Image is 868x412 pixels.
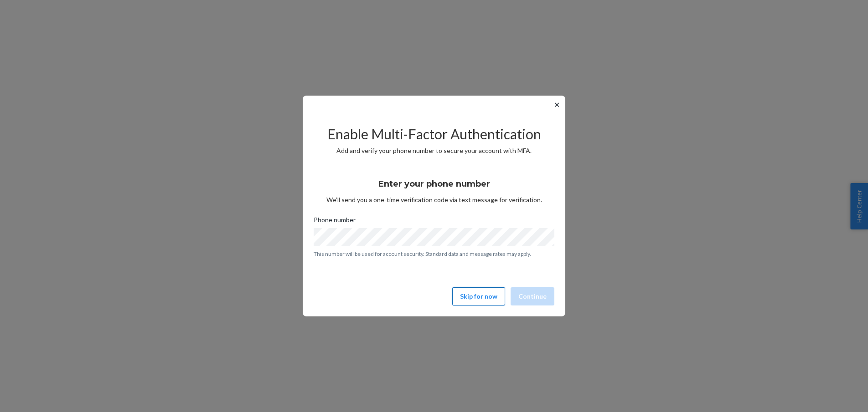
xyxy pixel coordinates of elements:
div: We’ll send you a one-time verification code via text message for verification. [314,171,554,204]
h3: Enter your phone number [378,178,490,190]
p: This number will be used for account security. Standard data and message rates may apply. [314,250,554,258]
p: Add and verify your phone number to secure your account with MFA. [314,146,554,155]
button: Continue [511,287,554,305]
h2: Enable Multi-Factor Authentication [314,127,554,142]
button: Skip for now [452,287,505,305]
span: Phone number [314,215,356,228]
button: ✕ [552,99,562,110]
